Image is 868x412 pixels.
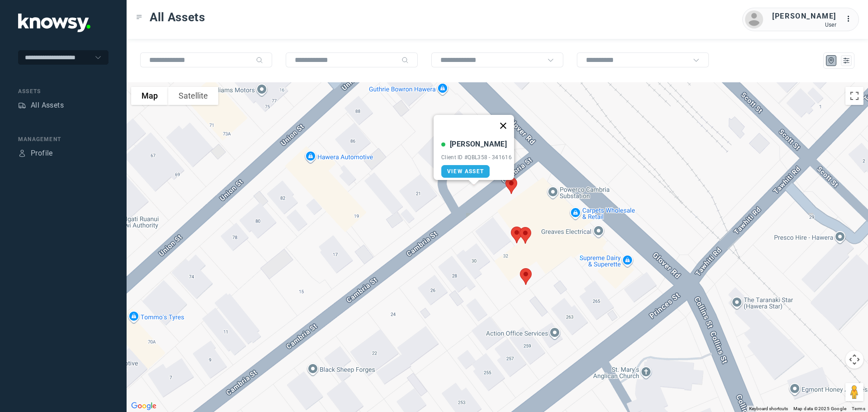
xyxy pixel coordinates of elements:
[401,57,409,64] div: Search
[18,149,26,157] div: Profile
[845,14,856,24] div: :
[18,135,108,143] div: Management
[168,87,218,105] button: Show satellite imagery
[18,101,26,109] div: Assets
[129,400,159,412] a: Open this area in Google Maps (opens a new window)
[845,350,863,369] button: Map camera controls
[18,87,108,95] div: Assets
[793,406,846,411] span: Map data ©2025 Google
[31,100,64,111] div: All Assets
[827,57,835,65] div: Map
[129,400,159,412] img: Google
[772,22,836,28] div: User
[136,14,142,20] div: Toggle Menu
[441,165,490,178] a: View Asset
[492,115,514,137] button: Close
[845,383,863,401] button: Drag Pegman onto the map to open Street View
[852,406,865,411] a: Terms (opens in new tab)
[18,100,64,111] a: AssetsAll Assets
[845,87,863,105] button: Toggle fullscreen view
[131,87,168,105] button: Show street map
[447,168,484,175] span: View Asset
[31,148,53,159] div: Profile
[772,11,836,22] div: [PERSON_NAME]
[842,57,850,65] div: List
[846,15,855,22] tspan: ...
[845,14,856,26] div: :
[18,14,90,32] img: Application Logo
[150,9,205,25] span: All Assets
[749,406,788,412] button: Keyboard shortcuts
[450,139,507,150] div: [PERSON_NAME]
[256,57,263,64] div: Search
[745,10,763,28] img: avatar.png
[18,148,53,159] a: ProfileProfile
[441,154,512,161] div: Client ID #QBL358 - 341616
